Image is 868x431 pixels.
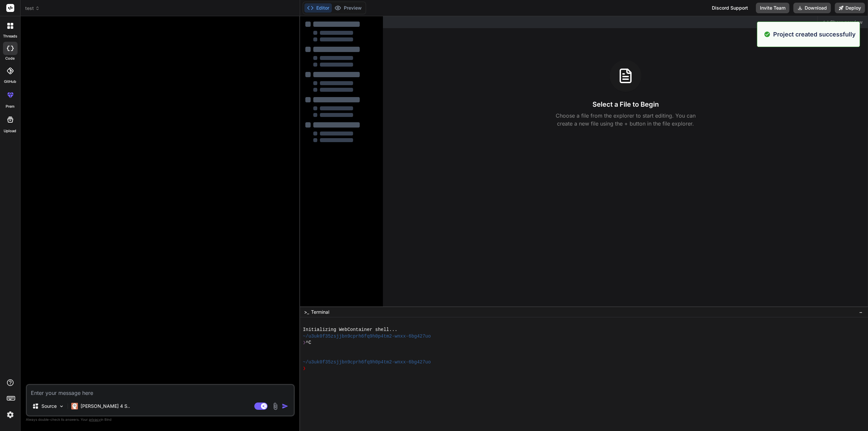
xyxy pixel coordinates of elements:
[830,19,863,26] span: Show preview
[89,417,101,421] span: privacy
[304,309,309,315] span: >_
[4,128,17,134] label: Upload
[332,3,364,13] button: Preview
[303,365,305,372] span: ❯
[5,409,16,420] img: settings
[756,3,789,13] button: Invite Team
[303,327,397,333] span: Initializing WebContainer shell...
[835,3,865,13] button: Deploy
[26,416,295,423] p: Always double-check its answers. Your in Bind
[6,104,15,109] label: prem
[551,112,700,128] p: Choose a file from the explorer to start editing. You can create a new file using the + button in...
[41,403,57,409] p: Source
[25,5,40,12] span: test
[858,307,864,317] button: −
[71,403,78,409] img: Claude 4 Sonnet
[311,309,329,315] span: Terminal
[708,3,752,13] div: Discord Support
[303,333,431,340] span: ~/u3uk0f35zsjjbn9cprh6fq9h0p4tm2-wnxx-6bg427uo
[3,33,17,39] label: threads
[306,340,311,346] span: ^C
[6,56,15,61] label: code
[81,403,130,409] p: [PERSON_NAME] 4 S..
[592,100,659,109] h3: Select a File to Begin
[304,3,332,13] button: Editor
[303,340,305,346] span: ❯
[859,309,863,315] span: −
[764,30,771,39] img: alert
[282,403,288,409] img: icon
[303,359,431,366] span: ~/u3uk0f35zsjjbn9cprh6fq9h0p4tm2-wnxx-6bg427uo
[4,79,16,84] label: GitHub
[773,30,856,39] p: Project created successfully
[793,3,831,13] button: Download
[59,404,64,409] img: Pick Models
[272,403,279,410] img: attachment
